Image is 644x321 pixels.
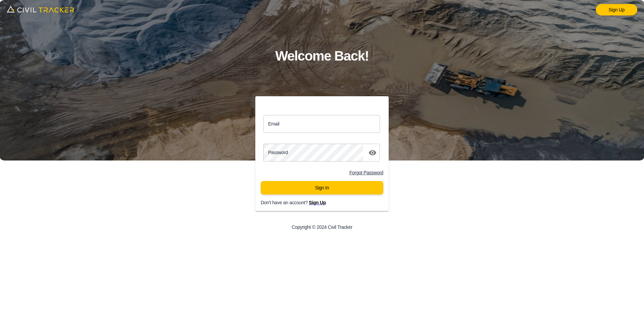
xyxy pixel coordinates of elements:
p: Don't have an account? [261,200,394,205]
p: Copyright © 2024 Civil Tracker [292,224,352,230]
input: email [263,115,380,133]
button: Sign In [261,181,383,194]
a: Sign Up [596,4,637,15]
button: toggle password visibility [366,146,379,159]
h1: Welcome Back! [275,45,369,67]
img: logo [7,3,74,15]
a: Sign Up [309,200,326,205]
a: Forgot Password [349,170,383,175]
